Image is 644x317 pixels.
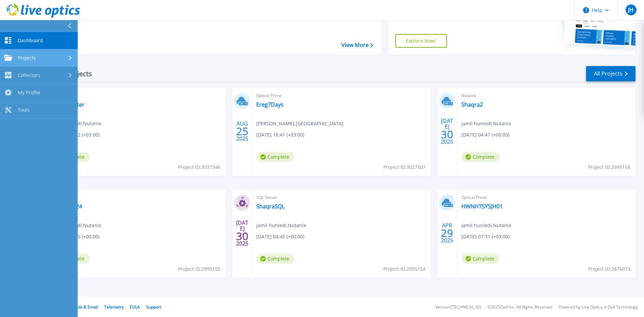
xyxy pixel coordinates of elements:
[236,233,248,239] span: 30
[441,230,453,236] span: 29
[18,37,43,44] span: Dashboard
[75,304,98,310] a: Ads & Email
[256,120,343,127] span: [PERSON_NAME] , [GEOGRAPHIC_DATA]
[461,222,511,229] span: jamil huniedi , Nutanix
[461,152,500,162] span: Complete
[256,152,294,162] span: Complete
[236,128,248,134] span: 25
[256,92,426,99] span: Optical Prime
[461,92,631,99] span: Nutanix
[51,194,221,201] span: Nutanix
[104,304,124,310] a: Telemetry
[383,265,426,273] span: Project ID: 2995154
[395,34,447,48] a: Explore Now!
[461,194,631,201] span: Optical Prime
[130,304,140,310] a: EULA
[18,90,40,96] span: My Profile
[256,254,294,264] span: Complete
[51,92,221,99] span: Optical Prime
[461,233,509,240] span: [DATE] 07:31 (+03:00)
[51,120,101,127] span: jamil huniedi , Nutanix
[588,265,630,273] span: Project ID: 2876973
[461,203,503,210] a: HWNHTSYSJH01
[178,163,220,171] span: Project ID: 3037346
[441,221,454,245] div: APR 2025
[383,163,426,171] span: Project ID: 3027507
[461,254,500,264] span: Complete
[236,221,249,245] div: [DATE] 2025
[256,222,306,229] span: jamil huniedi , Nutanix
[256,131,304,139] span: [DATE] 16:41 (+03:00)
[586,66,635,81] a: All Projects
[461,120,511,127] span: jamil huniedi , Nutanix
[558,305,638,310] li: Powered by Live Optics, a Dell Technology
[435,305,481,310] li: Version: [TECHNICAL_ID]
[18,72,40,78] span: Collectors
[461,101,483,108] a: Shaqra2
[236,119,249,144] div: AUG 2025
[256,101,283,108] a: Ereg7Days
[341,42,373,48] a: View More
[461,131,509,139] span: [DATE] 04:47 (+00:00)
[487,305,552,310] li: © 2025 Dell Inc. All Rights Reserved
[588,163,630,171] span: Project ID: 2995156
[146,304,161,310] a: Support
[51,222,101,229] span: jamil huniedi , Nutanix
[441,131,453,137] span: 30
[178,265,220,273] span: Project ID: 2995155
[256,203,285,210] a: ShaqraSQL
[256,233,304,240] span: [DATE] 04:45 (+00:00)
[51,203,82,210] a: Shaqra2024
[18,107,30,113] span: Tools
[441,119,454,144] div: [DATE] 2025
[18,55,36,61] span: Projects
[256,194,426,201] span: SQL Server
[628,7,633,13] span: JH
